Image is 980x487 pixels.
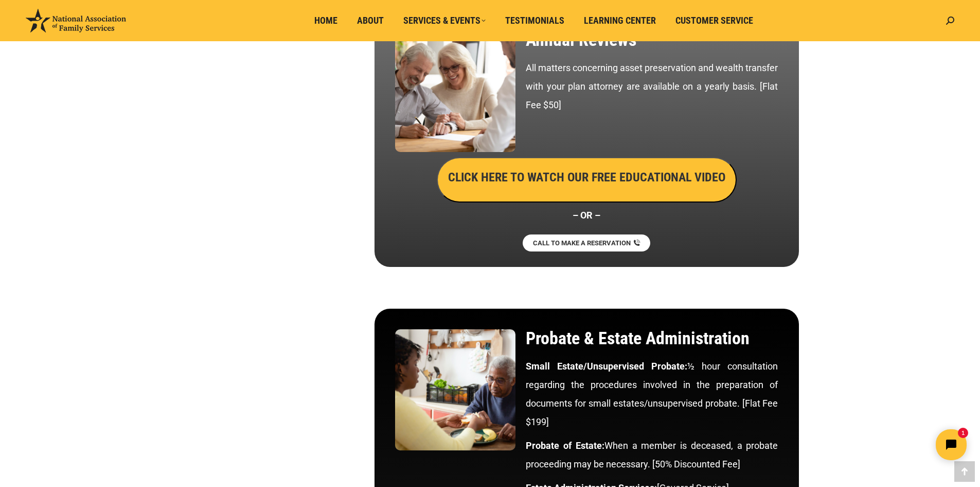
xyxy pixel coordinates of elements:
a: About [350,11,391,30]
h3: CLICK HERE TO WATCH OUR FREE EDUCATIONAL VIDEO [448,169,725,186]
span: CALL TO MAKE A RESERVATION [533,240,631,246]
strong: Probate of Estate: [526,440,604,451]
img: National Association of Family Services [26,9,126,32]
span: Learning Center [584,15,656,26]
strong: Small Estate/Unsupervised Probate: [526,361,687,372]
span: About [357,15,384,26]
h2: Annual Reviews [526,31,778,48]
a: CLICK HERE TO WATCH OUR FREE EDUCATIONAL VIDEO [437,173,737,183]
iframe: Tidio Chat [798,421,975,469]
a: CALL TO MAKE A RESERVATION [523,234,650,251]
img: Annual Reviews [395,31,516,152]
a: Home [307,11,345,30]
button: CLICK HERE TO WATCH OUR FREE EDUCATIONAL VIDEO [437,157,737,203]
p: When a member is deceased, a probate proceeding may be necessary. [50% Discounted Fee] [526,436,778,474]
img: Probate & Estate Administration [395,329,516,450]
span: Testimonials [505,15,564,26]
a: Testimonials [498,11,572,30]
h2: Probate & Estate Administration [526,329,778,347]
strong: – OR – [573,210,600,221]
span: Customer Service [675,15,753,26]
p: All matters concerning asset preservation and wealth transfer with your plan attorney are availab... [526,59,778,114]
a: Customer Service [668,11,760,30]
a: Learning Center [577,11,663,30]
p: ½ hour consultation regarding the procedures involved in the preparation of documents for small e... [526,357,778,431]
span: Home [314,15,337,26]
span: Services & Events [403,15,486,26]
